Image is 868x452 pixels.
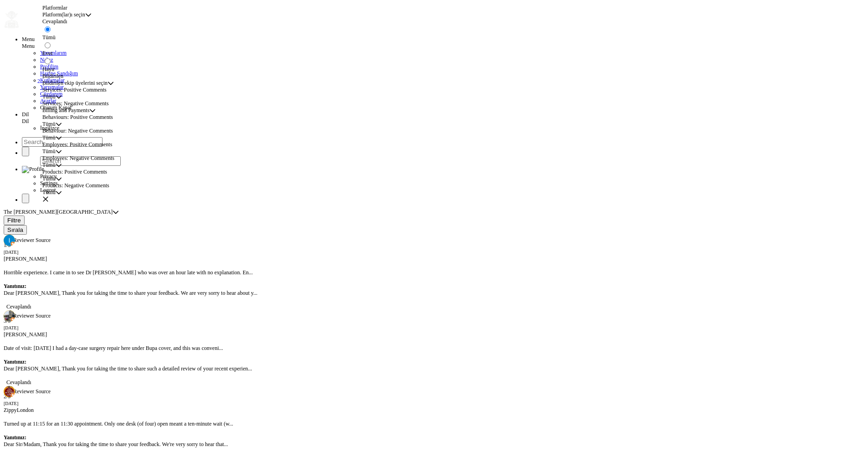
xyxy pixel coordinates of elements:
[89,107,96,114] div: Şikayet Seçiniz
[4,359,26,365] b: Yanıtınız :
[56,148,62,155] div: Olumlu bahsedilen seçiniz
[4,269,253,276] span: Horrible experience. I came in to see Dr [PERSON_NAME] who was over an hour late with no explanat...
[40,156,121,166] input: Search
[6,237,51,244] img: Reviewer Source
[42,175,56,182] span: Tümü
[42,134,56,141] span: Tümü
[22,137,103,147] input: Search
[42,18,67,25] span: Cevaplandı
[22,43,35,49] span: Menu
[40,187,56,193] span: Logout
[42,107,89,114] span: Billing and Payments
[4,216,25,225] button: Filtre
[108,80,114,87] div: Bildirilen ekip üyelerini seçin
[113,209,119,216] div: Bir işletme seçin
[42,66,55,72] label: Hayır
[22,111,29,118] a: Dil
[42,5,67,11] span: Platformlar
[4,325,18,330] small: [DATE]
[42,189,56,196] span: Tümü
[4,401,18,406] small: [DATE]
[4,331,47,338] span: [PERSON_NAME]
[42,87,107,93] span: Services: Positive Comments
[42,169,107,175] span: Products: Positive Comments
[42,128,113,134] span: Behaviour: Negative Comments
[42,148,56,155] span: Tümü
[4,256,47,262] span: [PERSON_NAME]
[42,50,52,56] label: Evet
[40,180,58,186] span: Settings
[42,80,108,87] span: Bildirilen ekip üyelerini seçin
[56,134,62,141] div: Şikayet Seçiniz
[56,162,62,169] div: Adı Geçen Kişi - Negatif
[40,56,53,63] a: Nabız
[42,34,56,41] label: Tümü
[4,386,15,397] img: Reviewer Picture
[40,50,67,56] a: Yorumlarım
[7,226,23,233] span: Sırala
[56,175,62,182] div: Beğenilen Seçiniz
[4,250,18,255] small: [DATE]
[56,93,62,100] div: Beğenilen Seçiniz
[4,235,15,246] img: Reviewer Picture
[42,100,108,107] span: Services: Negative Comments
[42,93,56,100] span: Tümü
[42,114,113,120] span: Behaviours: Positive Comments
[4,379,34,386] span: Cevaplandı
[4,283,26,289] b: Yanıtınız :
[6,313,51,320] img: Reviewer Source
[22,166,44,173] img: Profile
[22,118,29,124] span: Dil
[4,310,15,322] img: Reviewer Picture
[4,407,34,413] span: ZippyLondon
[7,217,21,224] span: Filtre
[6,388,51,395] img: Reviewer Source
[4,225,27,235] button: Sırala
[40,84,64,90] a: Yarışmalar
[40,77,65,83] a: Kutlamalar
[4,209,113,216] div: The [PERSON_NAME][GEOGRAPHIC_DATA]
[40,125,59,131] span: İngilizce
[4,262,864,303] div: Dear [PERSON_NAME], Thank you for taking the time to share your feedback. We are very sorry to he...
[40,70,78,77] a: Hazine Sandığım
[42,73,63,79] span: Bildirilen
[40,63,58,70] a: Profilim
[4,338,864,379] div: Dear [PERSON_NAME], Thank you for taking the time to share such a detailed review of your recent ...
[40,91,62,97] a: Cüzdanım
[42,155,114,161] span: Employees: Negative Comments
[4,345,223,351] span: Date of visit: [DATE] I had a day-case surgery repair here under Bupa cover, and this was conveni...
[37,78,40,85] span: 2
[40,98,56,104] a: Ayarlar
[42,182,109,189] span: Products: Negative Comments
[4,421,233,427] span: Turned up at 11:15 for an 11:30 appointment. Only one desk (of four) open meant a ten-minute wait...
[4,303,34,310] span: Cevaplandı
[22,36,35,42] a: Menu
[42,121,56,128] span: Tümü
[4,242,10,248] span: 1 / 5
[4,393,10,400] span: 2 / 5
[42,141,112,148] span: Employees: Positive Comments
[40,104,72,111] span: Oturum Kapat
[4,318,10,324] span: 3 / 5
[4,434,26,441] b: Yanıtınız :
[42,162,56,169] span: Tümü
[56,121,62,128] div: Beğenilen Seçiniz
[42,11,85,18] div: Platform(lar)ı seçin
[40,173,57,180] span: Privacy
[56,189,62,196] div: Şikayet Seçiniz
[4,10,20,29] img: ReviewElf Logo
